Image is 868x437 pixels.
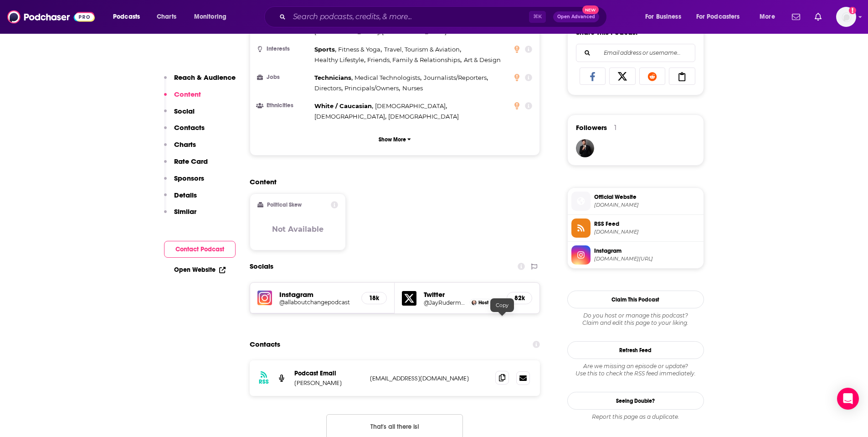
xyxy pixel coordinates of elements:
[584,44,688,62] input: Email address or username...
[594,202,700,208] span: allaboutchangepodcast.com
[424,299,467,306] a: @JayRuderman
[576,44,695,62] div: Search followers
[164,157,208,174] button: Rate Card
[314,73,353,83] span: ,
[289,10,529,24] input: Search podcasts, credits, & more...
[576,123,607,132] span: Followers
[645,10,681,23] span: For Business
[567,363,704,377] div: Are we missing an episode or update? Use this to check the RSS feed immediately.
[164,73,236,90] button: Reach & Audience
[424,74,487,81] span: Journalists/Reporters
[529,11,546,23] span: ⌘ K
[314,74,351,81] span: Technicians
[194,10,226,23] span: Monitoring
[760,10,775,23] span: More
[464,56,501,63] span: Art & Design
[273,6,616,27] div: Search podcasts, credits, & more...
[514,294,524,302] h5: 82k
[375,102,446,109] span: [DEMOGRAPHIC_DATA]
[639,68,666,85] a: Share on Reddit
[174,73,236,82] p: Reach & Audience
[314,55,365,65] span: ,
[384,44,461,55] span: ,
[294,369,363,377] p: Podcast Email
[151,10,182,24] a: Charts
[314,46,335,53] span: Sports
[567,413,704,421] div: Report this page as a duplicate.
[267,202,302,208] h2: Political Skew
[174,140,196,149] p: Charts
[788,9,804,25] a: Show notifications dropdown
[367,55,462,65] span: ,
[250,258,273,275] h2: Socials
[594,229,700,235] span: feeds.megaphone.fm
[571,192,700,211] a: Official Website[DOMAIN_NAME]
[314,111,386,122] span: ,
[384,46,460,53] span: Travel, Tourism & Aviation
[837,388,859,410] div: Open Intercom Messenger
[272,225,324,234] h3: Not Available
[164,123,205,140] button: Contacts
[669,68,695,85] a: Copy Link
[567,312,704,327] div: Claim and edit this page to your liking.
[367,56,460,63] span: Friends, Family & Relationships
[576,139,594,157] img: JohirMia
[164,140,196,157] button: Charts
[490,298,514,312] div: Copy
[753,10,786,24] button: open menu
[696,10,740,23] span: For Podcasters
[314,44,336,55] span: ,
[402,84,423,92] span: Nurses
[580,68,606,85] a: Share on Facebook
[257,291,272,305] img: iconImage
[174,266,226,274] a: Open Website
[164,107,195,124] button: Social
[369,294,379,302] h5: 18k
[294,379,363,387] p: [PERSON_NAME]
[472,300,477,305] img: Jay Ruderman
[388,113,459,120] span: [DEMOGRAPHIC_DATA]
[379,136,406,143] p: Show More
[164,207,196,224] button: Similar
[338,44,382,55] span: ,
[582,5,599,14] span: New
[836,7,856,27] span: Logged in as megcassidy
[614,124,616,132] div: 1
[279,299,354,306] h5: @allaboutchangepodcast
[344,84,399,92] span: Principals/Owners
[639,10,693,24] button: open menu
[338,46,380,53] span: Fitness & Yoga
[690,10,753,24] button: open menu
[557,15,595,19] span: Open Advanced
[7,8,95,26] img: Podchaser - Follow, Share and Rate Podcasts
[424,290,499,299] h5: Twitter
[174,174,204,182] p: Sponsors
[174,207,196,216] p: Similar
[107,10,152,24] button: open menu
[344,83,400,94] span: ,
[174,107,195,115] p: Social
[314,102,372,109] span: White / Caucasian
[157,10,176,23] span: Charts
[174,123,205,132] p: Contacts
[567,312,704,319] span: Do you host or manage this podcast?
[553,11,599,22] button: Open AdvancedNew
[849,7,856,14] svg: Add a profile image
[424,73,488,83] span: ,
[174,191,197,199] p: Details
[164,191,197,208] button: Details
[164,241,236,258] button: Contact Podcast
[370,375,488,382] p: [EMAIL_ADDRESS][DOMAIN_NAME]
[567,291,704,308] button: Claim This Podcast
[354,73,421,83] span: ,
[571,218,700,238] a: RSS Feed[DOMAIN_NAME]
[594,193,700,201] span: Official Website
[257,74,311,80] h3: Jobs
[836,7,856,27] img: User Profile
[811,9,825,25] a: Show notifications dropdown
[314,113,385,120] span: [DEMOGRAPHIC_DATA]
